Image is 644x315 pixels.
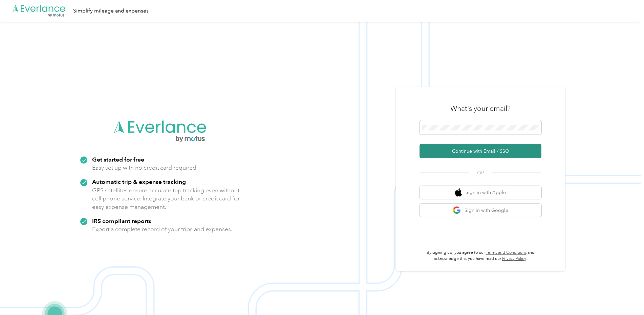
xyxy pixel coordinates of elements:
[486,250,527,255] a: Terms and Conditions
[453,206,461,215] img: google logo
[450,104,511,113] h3: What's your email?
[92,178,186,185] strong: Automatic trip & expense tracking
[92,225,232,234] p: Export a complete record of your trips and expenses.
[420,204,541,217] button: google logoSign in with Google
[73,7,149,15] div: Simplify mileage and expenses
[92,156,144,163] strong: Get started for free
[420,144,541,158] button: Continue with Email / SSO
[502,256,526,261] a: Privacy Policy
[469,169,492,176] span: OR
[420,250,541,262] p: By signing up, you agree to our and acknowledge that you have read our .
[92,217,151,224] strong: IRS compliant reports
[92,186,240,211] p: GPS satellites ensure accurate trip tracking even without cell phone service. Integrate your bank...
[455,188,462,197] img: apple logo
[92,164,196,172] p: Easy set up with no credit card required
[420,186,541,199] button: apple logoSign in with Apple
